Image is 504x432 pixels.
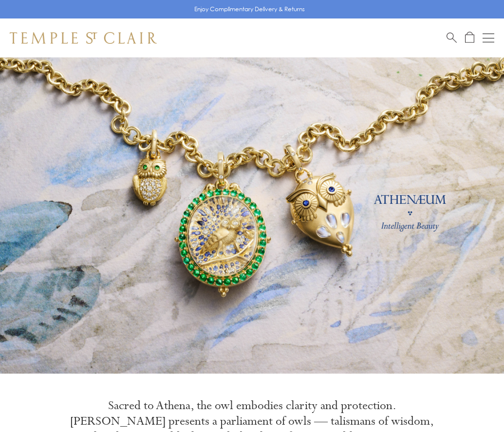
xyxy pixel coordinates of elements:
a: Open Shopping Bag [465,32,474,44]
p: Enjoy Complimentary Delivery & Returns [194,4,305,14]
img: Temple St. Clair [10,32,157,44]
button: Open navigation [483,32,494,44]
a: Search [447,32,457,44]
